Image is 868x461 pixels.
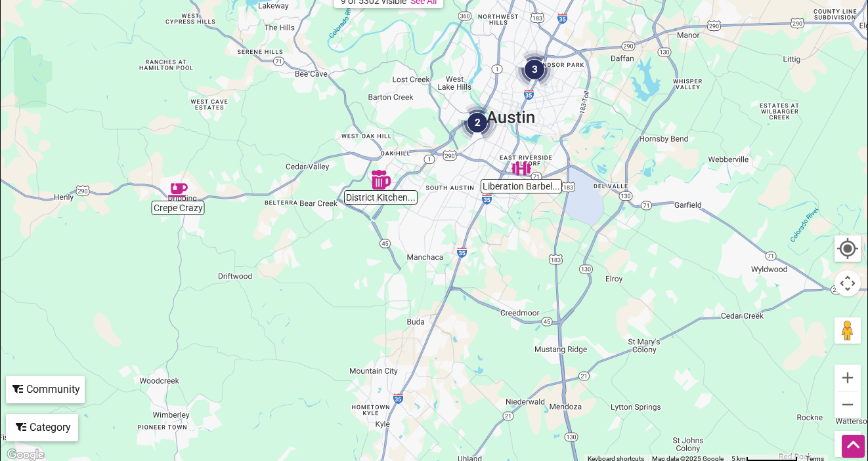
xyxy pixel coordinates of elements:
[835,235,861,262] button: Your Location
[835,391,861,418] button: Zoom out
[834,430,862,458] button: Toggle fullscreen view
[458,103,497,142] div: 2
[835,365,861,391] button: Zoom in
[371,170,391,190] div: District Kitchen + Cocktails
[7,377,83,402] div: Community
[835,317,861,344] button: Drag Pegman onto the map to open Street View
[842,435,865,458] div: Scroll Back to Top
[835,270,861,296] button: Map camera controls
[515,50,554,89] div: 3
[7,415,77,440] div: Category
[6,414,78,441] div: Filter by category
[6,376,85,403] div: Filter by Community
[511,159,531,178] div: Liberation Barbell Club
[168,180,188,200] div: Crepe Crazy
